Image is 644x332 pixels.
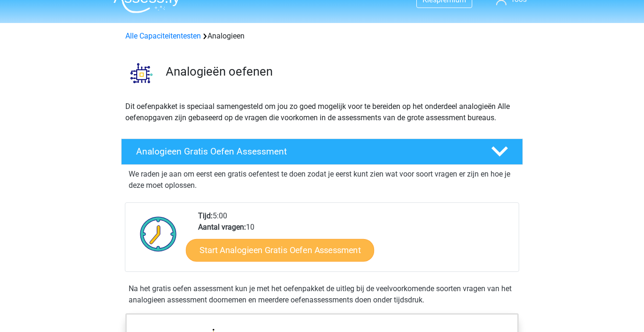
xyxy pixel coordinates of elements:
[198,223,246,232] b: Aantal vragen:
[129,169,515,191] p: We raden je aan om eerst een gratis oefentest te doen zodat je eerst kunt zien wat voor soort vra...
[125,101,519,124] p: Dit oefenpakket is speciaal samengesteld om jou zo goed mogelijk voor te bereiden op het onderdee...
[122,53,161,93] img: analogieen
[125,283,519,306] div: Na het gratis oefen assessment kun je met het oefenpakket de uitleg bij de veelvoorkomende soorte...
[135,210,182,257] img: Klok
[125,31,201,40] a: Alle Capaciteitentesten
[186,239,374,261] a: Start Analogieen Gratis Oefen Assessment
[122,31,522,42] div: Analogieen
[191,210,518,271] div: 5:00 10
[166,64,515,79] h3: Analogieën oefenen
[117,139,527,165] a: Analogieen Gratis Oefen Assessment
[136,146,476,157] h4: Analogieen Gratis Oefen Assessment
[198,211,213,220] b: Tijd:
